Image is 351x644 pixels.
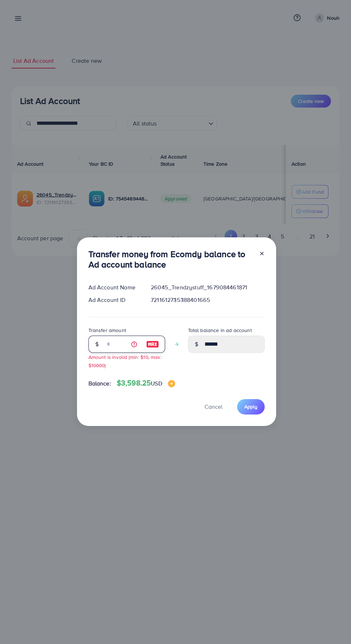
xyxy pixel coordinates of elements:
[145,296,270,304] div: 7211612735388401665
[146,340,159,349] img: image
[83,296,145,304] div: Ad Account ID
[83,283,145,292] div: Ad Account Name
[244,403,258,410] span: Apply
[188,327,252,334] label: Total balance in ad account
[88,379,111,388] span: Balance:
[88,354,162,369] small: Amount is invalid (min: $10, max: $10000)
[205,403,222,411] span: Cancel
[88,249,253,270] h3: Transfer money from Ecomdy balance to Ad account balance
[168,380,175,387] img: image
[151,379,162,387] span: USD
[145,283,270,292] div: 26045_Trendzystuff_1679084461871
[237,399,265,415] button: Apply
[196,399,231,415] button: Cancel
[88,327,126,334] label: Transfer amount
[117,379,175,388] h4: $3,598.25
